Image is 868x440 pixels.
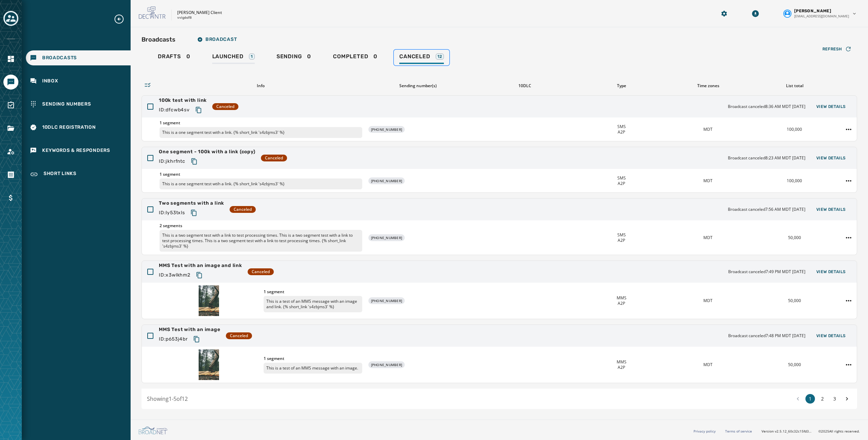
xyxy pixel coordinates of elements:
[754,83,835,89] div: List total
[188,155,200,168] button: Copy text to clipboard
[193,104,205,116] button: Copy text to clipboard
[818,429,860,434] span: © 2025 All rights reserved.
[617,175,626,181] span: SMS
[817,44,857,54] button: Refresh
[42,78,58,84] span: Inbox
[159,262,242,269] span: MMS Test with an image and link
[44,170,77,178] span: Short Links
[754,178,835,184] div: 100,000
[252,269,270,274] span: Canceled
[843,232,854,243] button: Two segments with a link action menu
[816,104,846,109] span: View Details
[617,295,627,301] span: MMS
[3,144,18,159] a: Navigate to Account
[668,83,749,89] div: Time zones
[436,53,444,60] div: 12
[394,50,449,65] a: Canceled12
[212,53,244,60] span: Launched
[843,175,854,186] button: One segment - 100k with a link (copy) action menu
[694,429,716,434] a: Privacy policy
[843,124,854,135] button: 100k test with link action menu
[141,35,176,44] h2: Broadcasts
[197,37,237,42] span: Broadcast
[264,356,362,361] span: 1 segment
[775,429,813,434] span: v2.5.12_60c32c15fd37978ea97d18c88c1d5e69e1bdb78b
[816,207,846,212] span: View Details
[333,53,368,60] span: Completed
[618,129,625,135] span: A2P
[159,148,255,155] span: One segment - 100k with a link (copy)
[816,269,846,274] span: View Details
[811,153,851,163] button: View Details
[368,234,405,241] div: [PHONE_NUMBER]
[159,209,185,216] span: ID: ly53txls
[207,50,260,65] a: Launched1
[3,121,18,136] a: Navigate to Files
[158,53,181,60] span: Drafts
[843,359,854,370] button: MMS Test with an image action menu
[264,296,362,312] p: This is a test of an MMS message with an image and link. {% short_link 's4zbjms3' %}
[333,53,378,64] div: 0
[26,120,131,135] a: Navigate to 10DLC Registration
[794,14,849,19] span: [EMAIL_ADDRESS][DOMAIN_NAME]
[328,50,383,65] a: Completed0
[781,5,860,21] button: User settings
[754,235,835,240] div: 50,000
[152,50,196,65] a: Drafts0
[754,298,835,303] div: 50,000
[265,155,283,161] span: Canceled
[728,207,805,212] span: Broadcast canceled 7:56 AM MDT [DATE]
[26,166,131,183] a: Navigate to Short Links
[816,333,846,339] span: View Details
[3,11,18,26] button: Toggle account select drawer
[816,155,846,161] span: View Details
[728,104,805,109] span: Broadcast canceled 8:36 AM MDT [DATE]
[160,172,362,177] span: 1 segment
[160,127,362,138] p: This is a one segment test with a link. {% short_link 's4zbjms3' %}
[794,8,831,14] span: [PERSON_NAME]
[177,15,192,20] p: vvig6sf8
[42,124,96,131] span: 10DLC Registration
[26,74,131,89] a: Navigate to Inbox
[3,190,18,205] a: Navigate to Billing
[3,98,18,113] a: Navigate to Surveys
[159,107,190,113] span: ID: dfcwb4sv
[159,97,207,104] span: 100k test with link
[618,238,625,243] span: A2P
[667,178,748,184] div: MDT
[762,429,813,434] span: Version
[277,53,311,64] div: 0
[618,181,625,186] span: A2P
[249,53,255,60] div: 1
[805,394,815,404] button: 1
[368,126,405,133] div: [PHONE_NUMBER]
[159,336,188,343] span: ID: p653j4br
[818,394,827,404] button: 2
[3,75,18,90] a: Navigate to Messaging
[271,50,317,65] a: Sending0
[843,295,854,306] button: MMS Test with an image and link action menu
[618,301,625,306] span: A2P
[617,359,627,365] span: MMS
[26,50,131,65] a: Navigate to Broadcasts
[188,207,200,219] button: Copy text to clipboard
[160,178,362,189] p: This is a one segment test wtih a link. {% short_link 's4zbjms3' %}
[617,124,626,129] span: SMS
[811,267,851,277] button: View Details
[159,272,190,279] span: ID: x3wlkhm2
[230,333,248,339] span: Canceled
[718,7,730,20] button: Manage global settings
[367,83,469,89] div: Sending number(s)
[728,333,805,339] span: Broadcast canceled 7:48 PM MDT [DATE]
[399,53,430,60] span: Canceled
[234,207,252,212] span: Canceled
[264,363,362,374] p: This is a test of an MMS message with an image.
[160,120,362,126] span: 1 segment
[159,83,362,89] div: Info
[199,285,219,316] img: Thumbnail
[216,104,234,109] span: Canceled
[811,205,851,214] button: View Details
[3,51,18,66] a: Navigate to Home
[158,53,190,64] div: 0
[160,230,362,252] p: This is a two segment test with a link to test processing times. This is a two segment test with ...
